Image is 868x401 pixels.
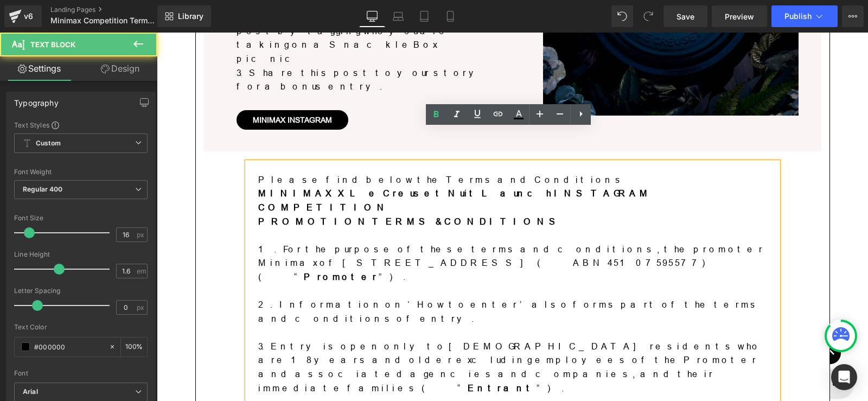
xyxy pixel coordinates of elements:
input: Color [34,341,104,353]
span: Library [178,11,203,21]
b: MINIMAX X Le Creuset Nuit Launch INSTAGRAM COMPETITION [101,156,495,180]
i: Arial [23,387,38,397]
a: Landing Pages [50,5,175,14]
h1: Chat with us [35,12,81,23]
div: Open Intercom Messenger [831,364,857,390]
button: Redo [637,5,659,27]
p: Please find below the Terms and Conditions [101,141,610,155]
a: New Library [157,5,211,27]
b: Regular 400 [23,185,63,193]
p: 2. Information on ‘How to enter’ also forms part of the terms and conditions of entry. [101,265,610,293]
span: Publish [784,12,812,21]
a: v6 [4,5,42,27]
strong: Entrant [311,351,380,360]
div: % [121,338,147,357]
a: Preview [712,5,767,27]
div: Font [14,370,148,377]
a: Mobile [437,5,463,27]
b: PROMOTION TERMS & CONDITIONS [101,184,407,194]
button: Gorgias live chat [5,4,94,32]
span: Preview [725,11,754,22]
span: Text Block [30,40,75,49]
a: MINIMAX INSTAGRAM [80,78,192,97]
p: 3. Entry is open only to [DEMOGRAPHIC_DATA] residents who are 18 years and older excluding employ... [101,307,610,362]
div: Line Height [14,251,148,258]
span: Save [676,11,694,22]
a: Desktop [359,5,385,27]
div: v6 [22,9,35,23]
div: Font Weight [14,168,148,176]
span: px [137,231,146,238]
div: Text Color [14,323,148,331]
div: Font Size [14,214,148,222]
p: 3. Share this post to your story for a bonus entry. [80,34,348,61]
span: px [137,304,146,311]
div: Letter Spacing [14,287,148,295]
div: Text Styles [14,120,148,129]
button: Publish [771,5,838,27]
div: Typography [14,92,59,107]
b: Custom [36,139,61,148]
button: More [842,5,864,27]
a: Design [81,56,159,81]
strong: Promoter [147,239,221,249]
span: em [137,268,146,275]
button: Undo [611,5,633,27]
a: Laptop [385,5,411,27]
a: Tablet [411,5,437,27]
span: MINIMAX INSTAGRAM [96,83,175,92]
p: 1. For the purpose of these terms and conditions, the promoter Minimax of [STREET_ADDRESS] (ABN 4... [101,210,610,252]
span: Minimax Competition Terms & Conditions [50,16,155,25]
